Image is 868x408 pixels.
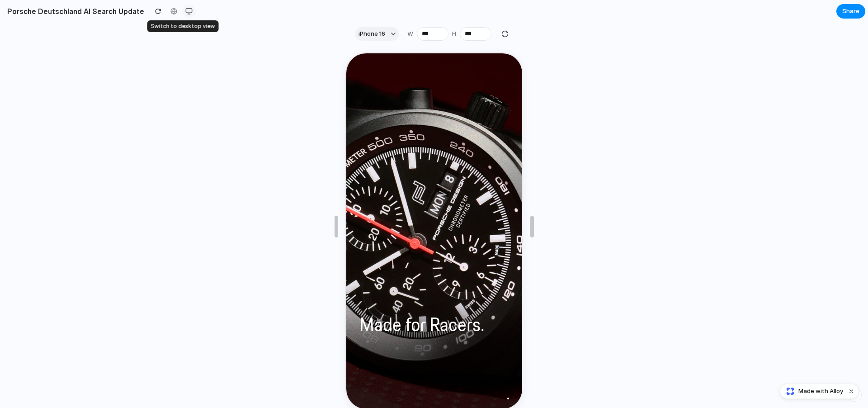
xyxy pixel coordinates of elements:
h2: Porsche Deutschland AI Search Update [4,6,144,17]
button: iPhone 16 [355,27,399,41]
label: W [407,29,413,38]
span: Made with Alloy [798,387,843,396]
button: Share [836,4,865,19]
div: Switch to desktop view [147,20,219,32]
span: iPhone 16 [359,29,385,38]
label: H [452,29,456,38]
a: Made with Alloy [780,387,844,396]
span: Share [842,7,859,16]
button: Dismiss watermark [846,386,857,397]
